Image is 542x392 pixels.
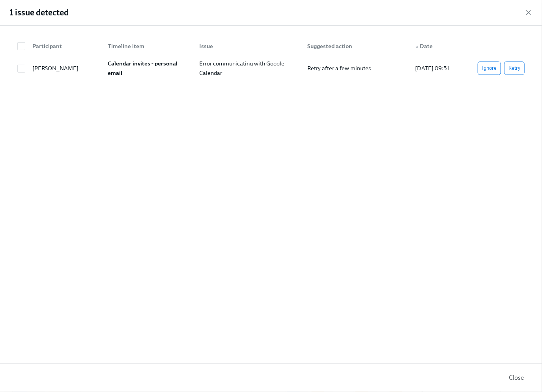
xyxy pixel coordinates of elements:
[196,41,301,51] div: Issue
[412,63,465,73] div: [DATE] 09:51
[301,38,409,54] div: Suggested action
[26,38,101,54] div: Participant
[9,7,69,19] h2: 1 issue detected
[415,45,419,49] span: ▲
[412,41,465,51] div: Date
[307,65,371,72] span: Retry after a few minutes
[193,38,301,54] div: Issue
[29,63,101,73] div: [PERSON_NAME]
[101,38,193,54] div: Timeline item
[105,41,193,51] div: Timeline item
[504,62,525,75] button: Retry
[503,370,529,386] button: Close
[478,62,501,75] button: Ignore
[29,41,101,51] div: Participant
[508,64,520,72] span: Retry
[304,41,409,51] div: Suggested action
[509,374,524,382] span: Close
[13,57,529,79] div: [PERSON_NAME]Calendar invites - personal emailError communicating with Google CalendarRetry after...
[409,38,465,54] div: ▲Date
[482,64,497,72] span: Ignore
